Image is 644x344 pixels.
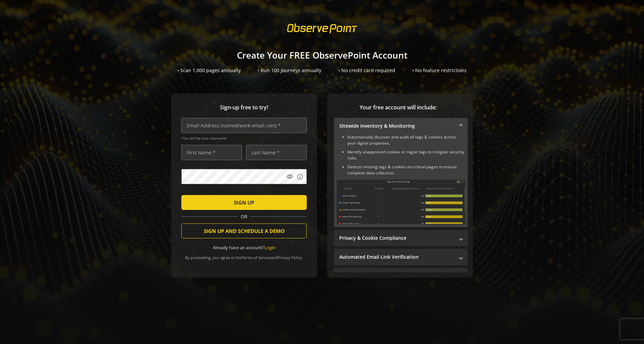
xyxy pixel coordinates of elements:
[181,118,307,133] input: Email Address (name@work-email.com) *
[334,134,468,227] div: Sitewide Inventory & Monitoring
[182,136,307,141] span: This will be your Username
[286,173,293,180] mat-icon: visibility
[177,67,241,74] div: • Scan 1,000 pages annually
[258,67,321,74] div: • Run 100 Journeys annually
[347,164,465,176] li: Detects missing tags & cookies on critical pages to ensure complete data collection.
[181,195,307,210] button: SIGN UP
[347,134,465,146] li: Automatically discover and audit all tags & cookies across your digital properties.
[334,268,468,284] mat-expansion-panel-header: Performance Monitoring with Web Vitals
[264,244,276,251] a: Login
[181,223,307,238] button: SIGN UP AND SCHEDULE A DEMO
[334,118,468,134] mat-expansion-panel-header: Sitewide Inventory & Monitoring
[347,149,465,161] li: Identify unapproved cookies or rogue tags to mitigate security risks.
[242,255,271,260] a: Terms of Service
[234,196,254,209] span: SIGN UP
[181,251,307,260] div: By proceeding, you agree to the and .
[338,67,395,74] div: • No credit card required
[181,145,242,160] input: First Name *
[337,179,465,224] img: Sitewide Inventory & Monitoring
[297,173,303,180] mat-icon: info
[246,145,307,160] input: Last Name *
[181,244,307,251] div: Already have an account?
[204,225,285,237] span: SIGN UP AND SCHEDULE A DEMO
[238,213,250,220] span: OR
[339,123,454,129] mat-panel-title: Sitewide Inventory & Monitoring
[412,67,467,74] div: • No feature restrictions
[181,104,307,111] span: Sign-up free to try!
[334,230,468,246] mat-expansion-panel-header: Privacy & Cookie Compliance
[334,249,468,265] mat-expansion-panel-header: Automated Email Link Verification
[278,255,302,260] a: Privacy Policy
[339,254,454,260] mat-panel-title: Automated Email Link Verification
[334,104,463,111] span: Your free account will include:
[339,235,454,241] mat-panel-title: Privacy & Cookie Compliance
